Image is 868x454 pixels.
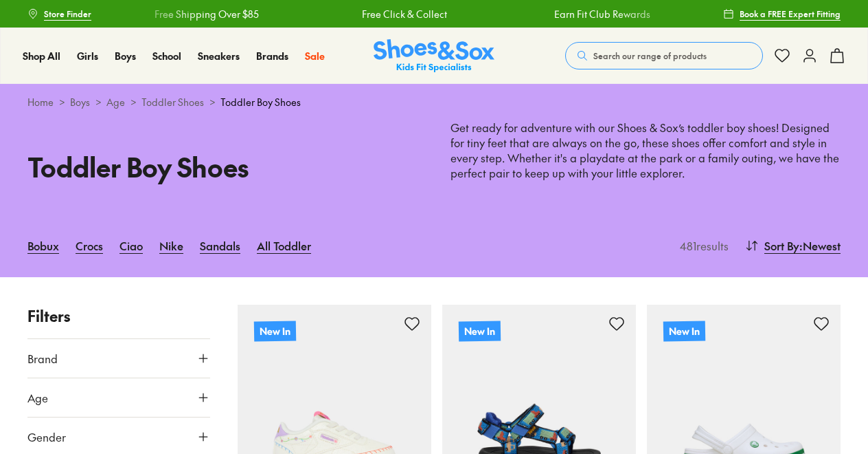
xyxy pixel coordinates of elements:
a: Boys [115,49,136,63]
span: Store Finder [44,8,91,20]
p: 481 results [674,237,729,254]
span: Boys [115,49,136,63]
p: New In [663,321,705,341]
a: Home [27,95,54,109]
img: SNS_Logo_Responsive.svg [374,39,494,73]
p: New In [459,321,501,341]
span: Search our range of products [593,50,707,62]
button: Age [27,378,210,417]
a: Free Shipping Over $85 [152,7,257,21]
p: Filters [27,305,210,327]
span: Brand [27,350,58,367]
a: Free Click & Collect [360,7,445,21]
button: Brand [27,339,210,378]
a: Sale [305,49,325,63]
span: Age [27,389,48,406]
span: Girls [77,49,98,63]
p: Get ready for adventure with our Shoes & Sox’s toddler boy shoes! Designed for tiny feet that are... [450,120,841,181]
a: Book a FREE Expert Fitting [723,1,841,26]
span: Gender [27,429,66,445]
span: Shop All [23,49,60,63]
span: Book a FREE Expert Fitting [740,8,841,20]
a: Toddler Shoes [141,95,204,109]
a: Age [106,95,125,109]
a: Store Finder [27,1,91,26]
a: Ciao [119,230,143,261]
span: Toddler Boy Shoes [220,95,301,109]
span: School [152,49,181,63]
a: Brands [256,49,288,63]
span: Sneakers [198,49,240,63]
a: Earn Fit Club Rewards [552,7,648,21]
a: Girls [77,49,98,63]
a: Sneakers [198,49,240,63]
span: Sort By [764,237,799,254]
a: Boys [70,95,90,109]
span: : Newest [799,237,841,254]
h1: Toddler Boy Shoes [27,147,418,186]
a: Sandals [200,230,240,261]
a: All Toddler [257,230,311,261]
a: Nike [159,230,183,261]
span: Brands [256,49,288,63]
a: Bobux [27,230,59,261]
a: Crocs [76,230,103,261]
button: Sort By:Newest [745,230,841,261]
a: School [152,49,181,63]
a: Shop All [23,49,60,63]
a: Shoes & Sox [374,39,494,73]
div: > > > > [27,95,841,109]
span: Sale [305,49,325,63]
p: New In [254,321,296,341]
button: Search our range of products [565,42,763,69]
